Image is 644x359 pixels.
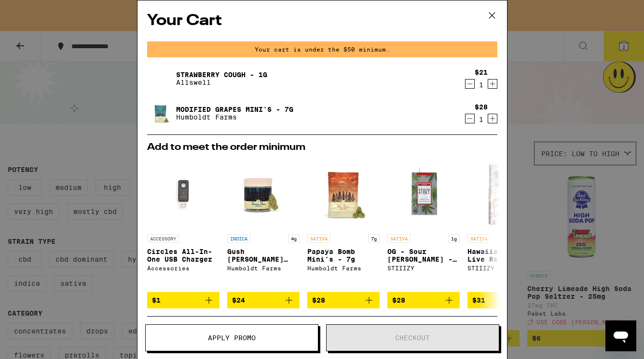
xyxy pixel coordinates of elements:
button: Add to bag [147,292,219,308]
div: Humboldt Farms [227,265,300,271]
img: Strawberry Cough - 1g [147,65,174,92]
button: Decrement [465,79,475,89]
button: Apply Promo [145,324,318,351]
p: 1g [448,234,460,243]
img: Humboldt Farms - Papaya Bomb Mini's - 7g [307,157,380,229]
button: Decrement [465,114,475,123]
p: Humboldt Farms [176,113,293,121]
p: Circles All-In-One USB Charger [147,248,219,263]
span: $1 [152,296,161,304]
div: $28 [475,103,488,111]
a: Open page for Papaya Bomb Mini's - 7g from Humboldt Farms [307,157,380,292]
p: 4g [288,234,300,243]
div: 1 [475,116,488,123]
a: Open page for Circles All-In-One USB Charger from Accessories [147,157,219,292]
iframe: Button to launch messaging window [605,320,636,351]
span: Checkout [395,334,430,341]
p: SATIVA [387,234,411,243]
p: Gush [PERSON_NAME] Premium - 4g [227,248,300,263]
span: Apply Promo [208,334,256,341]
p: SATIVA [467,234,491,243]
img: Modified Grapes Mini's - 7g [147,100,174,127]
button: Increment [488,79,497,89]
p: Hawaiian Snow Live Resin Liquid Diamonds - 1g [467,248,540,263]
div: Your cart is under the $50 minimum. [147,41,497,57]
button: Add to bag [307,292,380,308]
span: $31 [472,296,485,304]
a: Open page for OG - Sour Tangie - 1g from STIIIZY [387,157,460,292]
a: Open page for Gush Mintz Premium - 4g from Humboldt Farms [227,157,300,292]
h2: Your Cart [147,10,497,32]
img: Accessories - Circles All-In-One USB Charger [147,157,219,229]
img: STIIIZY - OG - Sour Tangie - 1g [387,157,460,229]
button: Checkout [326,324,499,351]
span: $28 [392,296,405,304]
button: Add to bag [227,292,300,308]
div: STIIIZY [467,265,540,271]
p: 7g [368,234,380,243]
p: INDICA [227,234,250,243]
h2: Add to meet the order minimum [147,143,497,152]
button: Add to bag [387,292,460,308]
a: Modified Grapes Mini's - 7g [176,106,293,113]
div: STIIIZY [387,265,460,271]
p: Papaya Bomb Mini's - 7g [307,248,380,263]
img: Humboldt Farms - Gush Mintz Premium - 4g [227,157,300,229]
img: STIIIZY - Hawaiian Snow Live Resin Liquid Diamonds - 1g [467,157,540,229]
div: $21 [475,68,488,76]
button: Increment [488,114,497,123]
span: $28 [312,296,325,304]
button: Add to bag [467,292,540,308]
span: $24 [232,296,245,304]
p: OG - Sour [PERSON_NAME] - 1g [387,248,460,263]
a: Open page for Hawaiian Snow Live Resin Liquid Diamonds - 1g from STIIIZY [467,157,540,292]
div: 1 [475,81,488,89]
div: Accessories [147,265,219,271]
a: Strawberry Cough - 1g [176,71,267,79]
p: SATIVA [307,234,330,243]
p: Allswell [176,79,267,86]
div: Humboldt Farms [307,265,380,271]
